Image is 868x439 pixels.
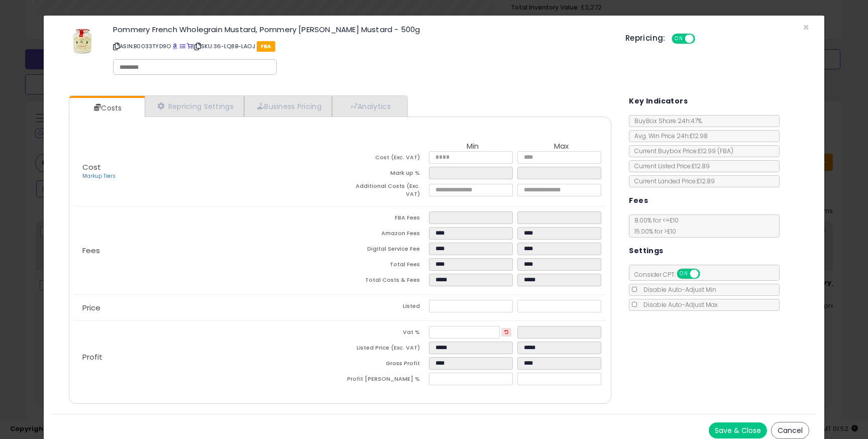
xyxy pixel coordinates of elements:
p: Price [74,304,340,312]
td: Digital Service Fee [340,243,428,258]
td: Total Costs & Fees [340,274,428,289]
button: Cancel [771,422,809,439]
a: Your listing only [187,42,192,50]
td: Mark up % [340,167,428,182]
h5: Repricing: [625,34,666,42]
p: Profit [74,353,340,361]
span: FBA [257,41,275,52]
button: Save & Close [709,422,767,438]
span: £12.99 [698,147,733,155]
a: Costs [69,98,144,118]
h5: Fees [629,194,648,207]
a: Business Pricing [244,96,332,117]
td: Listed [340,300,428,315]
a: All offer listings [180,42,185,50]
td: Listed Price (Exc. VAT) [340,342,428,357]
span: 8.00 % for <= £10 [629,216,679,236]
a: BuyBox page [172,42,178,50]
span: Current Listed Price: £12.89 [629,162,710,170]
span: OFF [699,270,715,278]
td: Total Fees [340,258,428,274]
img: 41BkChc1wwL._SL60_.jpg [67,26,97,56]
p: Cost [74,163,340,180]
span: BuyBox Share 24h: 47% [629,117,702,125]
a: Markup Tiers [82,172,116,180]
td: Gross Profit [340,357,428,373]
a: Repricing Settings [145,96,244,117]
span: Disable Auto-Adjust Max [638,300,718,309]
span: × [803,20,809,35]
span: ON [673,35,685,43]
h5: Key Indicators [629,95,688,107]
h3: Pommery French Wholegrain Mustard, Pommery [PERSON_NAME] Mustard - 500g [113,26,610,33]
span: Current Landed Price: £12.89 [629,177,715,185]
span: Consider CPT: [629,270,713,279]
td: Profit [PERSON_NAME] % [340,373,428,388]
span: ( FBA ) [717,147,733,155]
span: OFF [693,35,709,43]
span: Avg. Win Price 24h: £12.98 [629,132,708,140]
span: Current Buybox Price: [629,147,733,155]
h5: Settings [629,245,663,257]
td: Additional Costs (Exc. VAT) [340,182,428,201]
td: Cost (Exc. VAT) [340,151,428,167]
p: Fees [74,247,340,255]
span: Disable Auto-Adjust Min [638,285,716,294]
p: ASIN: B0033TYD9O | SKU: 36-LQ8B-LAOJ [113,38,610,54]
td: Amazon Fees [340,227,428,243]
span: 15.00 % for > £10 [629,227,676,236]
td: Vat % [340,326,428,342]
span: ON [678,270,690,278]
td: FBA Fees [340,211,428,227]
a: Analytics [332,96,406,117]
th: Max [517,142,606,151]
th: Min [429,142,517,151]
